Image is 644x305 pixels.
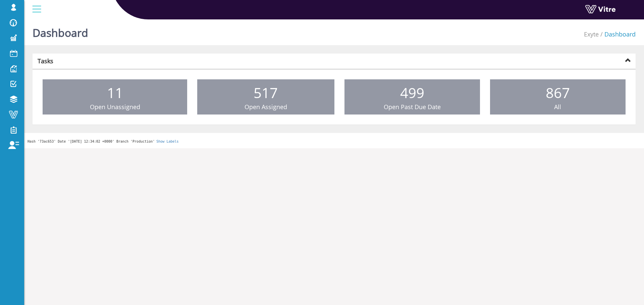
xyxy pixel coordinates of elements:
[599,30,636,39] li: Dashboard
[344,79,480,115] a: 499 Open Past Due Date
[107,83,123,102] span: 11
[490,79,626,115] a: 867 All
[400,83,424,102] span: 499
[28,140,155,143] span: Hash '73ac653' Date '[DATE] 12:34:02 +0000' Branch 'Production'
[546,83,570,102] span: 867
[384,103,441,111] span: Open Past Due Date
[584,30,599,38] a: Exyte
[245,103,287,111] span: Open Assigned
[197,79,334,115] a: 517 Open Assigned
[33,17,88,45] h1: Dashboard
[156,140,178,143] a: Show Labels
[90,103,140,111] span: Open Unassigned
[43,79,187,115] a: 11 Open Unassigned
[38,57,53,65] strong: Tasks
[554,103,561,111] span: All
[254,83,278,102] span: 517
